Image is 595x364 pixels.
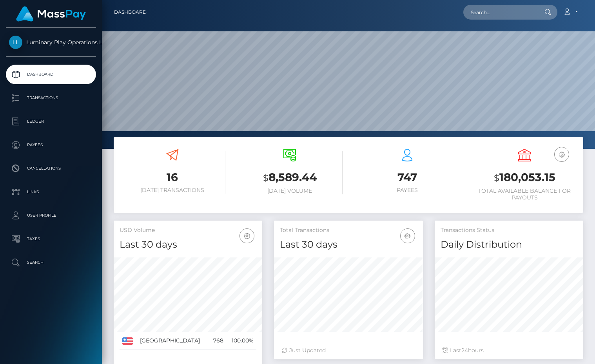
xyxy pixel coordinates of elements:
[9,233,93,245] p: Taxes
[472,170,578,186] h3: 180,053.15
[120,187,225,194] h6: [DATE] Transactions
[122,337,133,344] img: US.png
[6,88,96,108] a: Transactions
[6,135,96,155] a: Payees
[463,5,537,20] input: Search...
[9,186,93,198] p: Links
[9,139,93,151] p: Payees
[120,170,225,185] h3: 16
[263,172,268,183] small: $
[280,226,417,234] h5: Total Transactions
[9,69,93,80] p: Dashboard
[137,332,209,350] td: [GEOGRAPHIC_DATA]
[209,332,226,350] td: 768
[6,253,96,272] a: Search
[6,229,96,249] a: Taxes
[282,346,415,355] div: Just Updated
[6,65,96,84] a: Dashboard
[9,116,93,127] p: Ledger
[443,346,575,355] div: Last hours
[494,172,499,183] small: $
[9,92,93,104] p: Transactions
[441,238,577,252] h4: Daily Distribution
[6,182,96,202] a: Links
[114,4,147,20] a: Dashboard
[9,163,93,174] p: Cancellations
[354,187,460,194] h6: Payees
[354,170,460,185] h3: 747
[461,347,468,354] span: 24
[6,112,96,131] a: Ledger
[280,238,417,252] h4: Last 30 days
[6,206,96,225] a: User Profile
[237,188,343,194] h6: [DATE] Volume
[9,36,22,49] img: Luminary Play Operations Limited
[226,332,256,350] td: 100.00%
[6,39,96,46] span: Luminary Play Operations Limited
[9,210,93,221] p: User Profile
[9,257,93,268] p: Search
[120,226,256,234] h5: USD Volume
[237,170,343,186] h3: 8,589.44
[472,188,578,201] h6: Total Available Balance for Payouts
[6,159,96,178] a: Cancellations
[16,6,86,22] img: MassPay Logo
[441,226,577,234] h5: Transactions Status
[120,238,256,252] h4: Last 30 days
